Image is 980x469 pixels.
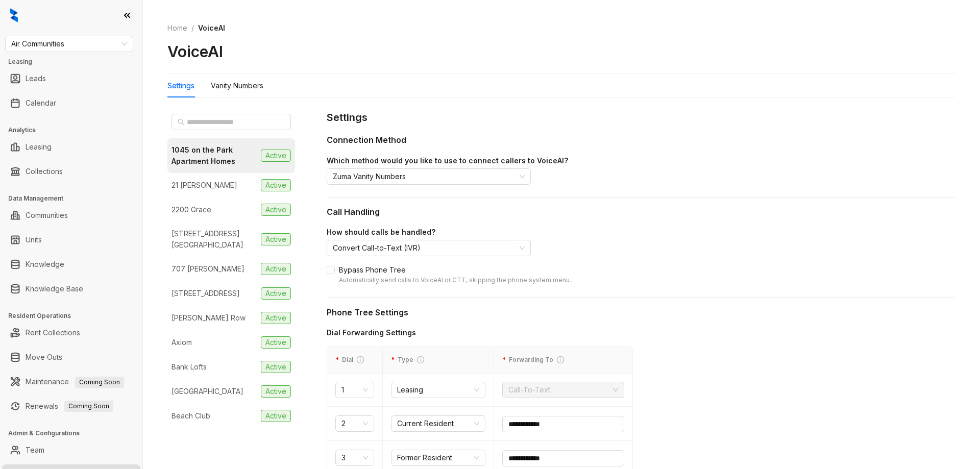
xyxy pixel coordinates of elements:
img: logo [10,8,18,22]
li: Communities [2,205,140,226]
span: Active [261,233,291,245]
span: Bypass Phone Tree [335,264,575,285]
span: Active [261,204,291,216]
span: Active [261,312,291,324]
div: 2200 Grace [171,204,211,215]
span: Active [261,263,291,275]
div: 707 [PERSON_NAME] [171,263,244,275]
h3: Data Management [8,194,142,203]
span: Zuma Vanity Numbers [333,169,525,184]
li: Leasing [2,137,140,157]
span: Current Resident [397,416,479,431]
span: Air Communities [11,36,127,52]
a: Move Outs [26,347,62,367]
a: Leasing [26,137,52,157]
div: [GEOGRAPHIC_DATA] [171,386,243,397]
a: RenewalsComing Soon [26,396,113,416]
h3: Resident Operations [8,311,142,320]
span: Active [261,179,291,191]
span: Call-To-Text [508,382,618,398]
li: Knowledge Base [2,279,140,299]
div: [PERSON_NAME] Row [171,312,246,324]
li: Renewals [2,396,140,416]
a: Home [165,22,189,34]
li: Units [2,230,140,250]
span: Active [261,410,291,422]
div: Vanity Numbers [211,80,263,91]
span: search [178,118,185,126]
div: 1045 on the Park Apartment Homes [171,144,257,167]
span: 3 [341,450,368,465]
a: Team [26,440,44,460]
li: Rent Collections [2,323,140,343]
div: Dial [335,355,374,365]
div: Bank Lofts [171,361,207,373]
span: Coming Soon [64,401,113,412]
div: Phone Tree Settings [327,306,955,319]
li: Leads [2,68,140,89]
a: Communities [26,205,68,226]
span: 2 [341,416,368,431]
div: Call Handling [327,206,955,218]
div: Connection Method [327,134,955,146]
h3: Admin & Configurations [8,429,142,438]
h2: VoiceAI [167,42,223,61]
a: Knowledge Base [26,279,83,299]
li: Collections [2,161,140,182]
span: Coming Soon [75,377,124,388]
span: Active [261,287,291,300]
span: Active [261,150,291,162]
div: Settings [327,110,955,126]
li: Maintenance [2,372,140,392]
li: Calendar [2,93,140,113]
span: 1 [341,382,368,398]
div: Beach Club [171,410,210,422]
div: [STREET_ADDRESS] [171,288,240,299]
div: [STREET_ADDRESS][GEOGRAPHIC_DATA] [171,228,257,251]
span: Active [261,361,291,373]
span: Active [261,336,291,349]
a: Knowledge [26,254,64,275]
div: Forwarding To [502,355,624,365]
div: Dial Forwarding Settings [327,327,633,338]
li: Move Outs [2,347,140,367]
span: Former Resident [397,450,479,465]
li: Team [2,440,140,460]
span: Leasing [397,382,479,398]
a: Collections [26,161,63,182]
div: Axiom [171,337,192,348]
div: Settings [167,80,194,91]
div: Automatically send calls to VoiceAI or CTT, skipping the phone system menu. [339,276,571,285]
span: Convert Call-to-Text (IVR) [333,240,525,256]
span: VoiceAI [198,23,225,32]
a: Calendar [26,93,56,113]
a: Rent Collections [26,323,80,343]
div: Which method would you like to use to connect callers to VoiceAI? [327,155,955,166]
div: Type [391,355,485,365]
span: Active [261,385,291,398]
a: Units [26,230,42,250]
h3: Leasing [8,57,142,66]
li: / [191,22,194,34]
h3: Analytics [8,126,142,135]
div: How should calls be handled? [327,227,955,238]
a: Leads [26,68,46,89]
div: 21 [PERSON_NAME] [171,180,237,191]
li: Knowledge [2,254,140,275]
